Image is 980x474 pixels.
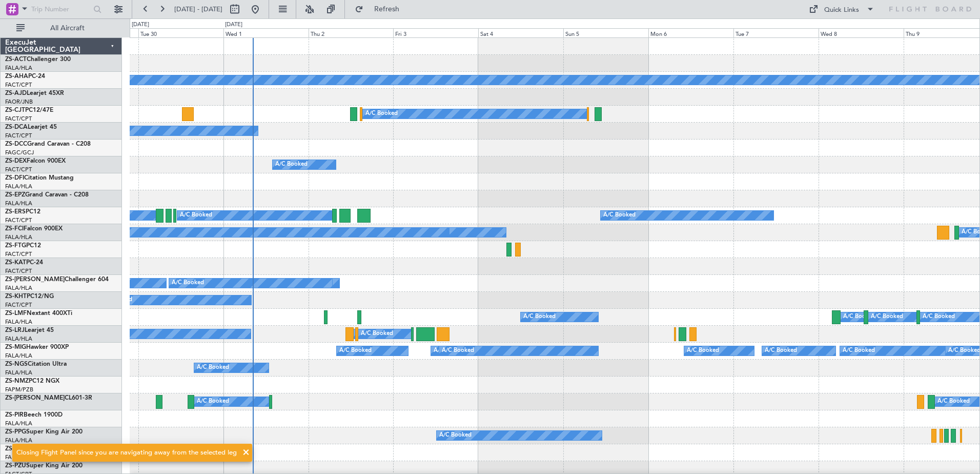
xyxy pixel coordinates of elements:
div: Quick Links [824,5,859,15]
span: ZS-[PERSON_NAME] [5,276,65,283]
span: All Aircraft [27,25,108,32]
span: ZS-PPG [5,429,26,435]
a: ZS-[PERSON_NAME]CL601-3R [5,395,92,401]
span: ZS-DCA [5,124,28,130]
div: Closing Flight Panel since you are navigating away from the selected leg [16,448,237,458]
div: Fri 3 [393,28,478,37]
a: FAGC/GCJ [5,149,34,156]
span: ZS-LRJ [5,327,25,333]
a: ZS-KATPC-24 [5,260,43,266]
a: FALA/HLA [5,200,32,207]
a: FACT/CPT [5,216,32,224]
a: FALA/HLA [5,64,32,72]
a: FALA/HLA [5,183,32,190]
a: FACT/CPT [5,166,32,173]
a: FALA/HLA [5,352,32,360]
a: FALA/HLA [5,284,32,292]
span: ZS-FTG [5,243,26,249]
div: A/C Booked [439,428,472,443]
span: ZS-KHT [5,293,27,300]
a: ZS-EPZGrand Caravan - C208 [5,192,89,198]
div: Tue 30 [138,28,223,37]
a: ZS-NGSCitation Ultra [5,361,67,367]
div: Thu 2 [309,28,394,37]
div: A/C Booked [339,343,372,359]
a: FACT/CPT [5,132,32,140]
a: ZS-MIGHawker 900XP [5,344,69,350]
div: A/C Booked [275,157,308,172]
div: A/C Booked [687,343,719,359]
a: FACT/CPT [5,115,32,123]
a: ZS-ACTChallenger 300 [5,56,71,63]
span: Refresh [365,6,409,13]
a: FACT/CPT [5,267,32,275]
a: ZS-CJTPC12/47E [5,107,53,113]
div: A/C Booked [843,309,875,325]
a: ZS-PIRBeech 1900D [5,412,63,418]
span: ZS-DEX [5,158,27,164]
span: ZS-NMZ [5,378,29,384]
a: ZS-DCCGrand Caravan - C208 [5,141,91,147]
a: FALA/HLA [5,369,32,377]
div: A/C Booked [523,309,556,325]
button: Quick Links [804,1,880,17]
a: ZS-FCIFalcon 900EX [5,226,63,232]
div: A/C Booked [937,394,970,409]
a: ZS-AJDLearjet 45XR [5,90,64,96]
a: FALA/HLA [5,233,32,241]
div: A/C Booked [197,394,229,409]
div: A/C Booked [871,309,903,325]
div: A/C Booked [923,309,955,325]
a: FAOR/JNB [5,98,33,106]
div: A/C Booked [442,343,474,359]
div: A/C Booked [603,208,636,223]
span: ZS-CJT [5,107,25,113]
div: Mon 6 [648,28,733,37]
a: ZS-KHTPC12/NG [5,293,54,300]
span: ZS-LMF [5,310,27,317]
button: All Aircraft [11,20,111,36]
a: ZS-[PERSON_NAME]Challenger 604 [5,276,109,283]
a: ZS-FTGPC12 [5,243,41,249]
div: A/C Booked [180,208,212,223]
span: ZS-EPZ [5,192,25,198]
span: ZS-ACT [5,56,27,63]
a: FALA/HLA [5,318,32,326]
span: ZS-AJD [5,90,27,96]
a: ZS-NMZPC12 NGX [5,378,59,384]
div: Wed 8 [819,28,904,37]
a: ZS-AHAPC-24 [5,73,45,80]
input: Trip Number [31,2,90,17]
span: ZS-NGS [5,361,28,367]
div: Wed 1 [223,28,309,37]
div: [DATE] [225,21,242,29]
div: [DATE] [132,21,149,29]
div: A/C Booked [765,343,797,359]
a: ZS-LRJLearjet 45 [5,327,54,333]
span: ZS-DCC [5,141,27,147]
a: ZS-DFICitation Mustang [5,175,74,181]
div: A/C Booked [843,343,875,359]
span: ZS-PIR [5,412,24,418]
a: FACT/CPT [5,301,32,309]
span: [DATE] - [DATE] [174,5,222,14]
div: A/C Booked [365,106,398,122]
div: Sat 4 [478,28,563,37]
div: A/C Booked [361,326,393,342]
a: FALA/HLA [5,335,32,343]
a: ZS-LMFNextant 400XTi [5,310,72,317]
span: ZS-ERS [5,209,26,215]
a: ZS-PPGSuper King Air 200 [5,429,83,435]
div: Sun 5 [563,28,648,37]
a: ZS-DCALearjet 45 [5,124,57,130]
span: ZS-AHA [5,73,28,80]
div: A/C Booked [197,360,229,376]
span: ZS-DFI [5,175,24,181]
a: FAPM/PZB [5,386,33,393]
div: A/C Booked [172,275,204,291]
a: FACT/CPT [5,81,32,89]
div: A/C Booked [434,343,466,359]
span: ZS-FCI [5,226,24,232]
a: FACT/CPT [5,250,32,258]
button: Refresh [350,1,412,17]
